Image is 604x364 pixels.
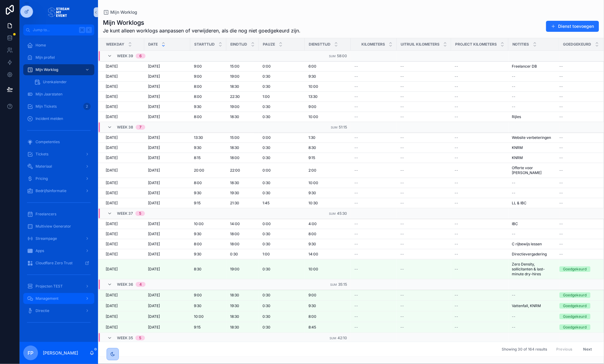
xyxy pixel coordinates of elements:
[455,221,459,226] span: --
[36,176,48,181] span: Pricing
[23,173,94,184] a: Pricing
[560,145,563,150] span: --
[106,64,118,69] span: [DATE]
[148,42,158,47] span: Date
[262,293,270,298] span: 0:30
[308,303,316,308] span: 9:30
[36,55,55,60] span: Mijn profiel
[329,54,336,58] small: Sum
[36,92,62,97] span: Mijn Jaarstaten
[262,303,270,308] span: 0:30
[563,303,587,309] div: Goedgekeurd
[330,283,337,286] small: Sum
[148,252,160,257] span: [DATE]
[36,139,60,144] span: Competenties
[455,293,459,298] span: --
[230,74,240,79] span: 19:00
[512,293,516,298] span: --
[560,201,563,206] span: --
[262,221,271,226] span: 0:00
[23,52,94,63] a: Mijn profiel
[455,267,459,272] span: --
[455,94,459,99] span: --
[354,303,358,308] span: --
[86,28,91,32] span: K
[230,303,239,308] span: 19:30
[560,242,563,247] span: --
[262,64,271,69] span: 0:00
[194,42,215,47] span: Starttijd
[455,303,459,308] span: --
[308,201,318,206] span: 10:30
[308,135,315,140] span: 1:30
[512,165,556,175] span: Offerte voor [PERSON_NAME]
[148,74,160,79] span: [DATE]
[308,64,316,69] span: 6:00
[194,232,202,236] span: 9:30
[83,103,91,110] div: 2
[337,54,347,58] span: 58:00
[308,145,316,150] span: 8:30
[400,168,404,173] span: --
[455,145,459,150] span: --
[400,84,404,89] span: --
[354,180,358,185] span: --
[194,135,203,140] span: 13:30
[263,42,275,47] span: Pauze
[148,242,160,247] span: [DATE]
[354,114,358,119] span: --
[106,191,118,195] span: [DATE]
[308,94,318,99] span: 13:30
[106,221,118,226] span: [DATE]
[36,261,73,266] span: Cloudflare Zero Trust
[117,282,133,287] span: Week 36
[106,135,118,140] span: [DATE]
[23,258,94,269] a: Cloudflare Zero Trust
[546,21,599,32] a: Dienst toevoegen
[309,42,330,47] span: Diensttijd
[230,252,238,257] span: 0:30
[455,155,459,160] span: --
[148,155,160,160] span: [DATE]
[563,292,587,298] div: Goedgekeurd
[230,242,240,247] span: 18:00
[512,114,521,119] span: Rijles
[512,242,542,247] span: C rijbewijs lessen
[194,201,201,206] span: 9:15
[354,191,358,195] span: --
[106,232,118,236] span: [DATE]
[23,89,94,100] a: Mijn Jaarstaten
[194,84,202,89] span: 8:00
[36,236,57,241] span: Streampage
[560,155,563,160] span: --
[354,84,358,89] span: --
[23,221,94,232] a: Multiview Generator
[106,168,118,173] span: [DATE]
[400,221,404,226] span: --
[262,252,270,257] span: 1:00
[23,293,94,304] a: Management
[23,64,94,75] a: Mijn Worklog
[36,104,57,109] span: Mijn Tickets
[455,74,459,79] span: --
[354,201,358,206] span: --
[354,74,358,79] span: --
[262,145,270,150] span: 0:30
[400,242,404,247] span: --
[230,267,240,272] span: 19:00
[455,252,459,257] span: --
[36,296,59,301] span: Management
[148,303,160,308] span: [DATE]
[512,74,516,79] span: --
[512,155,523,160] span: KNRM
[455,104,459,109] span: --
[148,94,160,99] span: [DATE]
[560,180,563,185] span: --
[354,232,358,236] span: --
[262,155,270,160] span: 0:30
[308,267,318,272] span: 10:00
[148,191,160,195] span: [DATE]
[563,266,587,272] div: Goedgekeurd
[512,221,518,226] span: IBC
[400,191,404,195] span: --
